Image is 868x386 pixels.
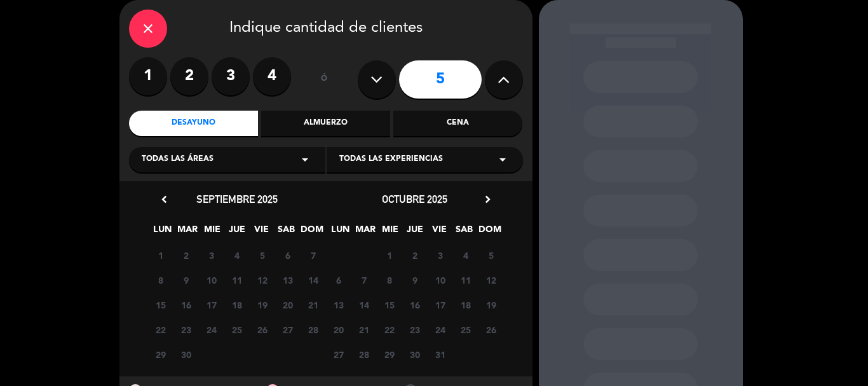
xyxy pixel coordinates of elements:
span: 4 [226,245,247,266]
span: 10 [201,270,222,291]
span: 25 [455,319,476,340]
span: 13 [328,294,349,315]
span: MAR [177,222,198,243]
div: Cena [393,111,522,136]
label: 2 [170,57,208,95]
span: 3 [430,245,451,266]
span: 14 [302,270,323,291]
span: JUE [226,222,247,243]
span: 23 [175,319,196,340]
span: 15 [379,294,400,315]
span: 28 [353,344,374,365]
span: 11 [226,270,247,291]
span: 22 [379,319,400,340]
span: SAB [276,222,297,243]
div: Almuerzo [261,111,390,136]
span: 21 [302,294,323,315]
span: 21 [353,319,374,340]
span: 30 [175,344,196,365]
span: 26 [252,319,273,340]
span: 8 [379,270,400,291]
span: 22 [150,319,171,340]
span: 2 [404,245,425,266]
span: 16 [404,294,425,315]
span: 14 [353,294,374,315]
span: 5 [480,245,501,266]
span: 24 [430,319,451,340]
span: 23 [404,319,425,340]
span: LUN [330,222,351,243]
span: 19 [252,294,273,315]
span: 7 [302,245,323,266]
span: 31 [430,344,451,365]
span: 9 [404,270,425,291]
span: Todas las experiencias [339,153,443,166]
span: SAB [454,222,475,243]
span: MIE [201,222,222,243]
div: Desayuno [129,111,258,136]
span: 1 [150,245,171,266]
span: 1 [379,245,400,266]
span: 13 [277,270,298,291]
span: 27 [328,344,349,365]
i: chevron_right [481,193,494,206]
span: 30 [404,344,425,365]
span: 10 [430,270,451,291]
span: 11 [455,270,476,291]
span: 12 [252,270,273,291]
span: LUN [152,222,173,243]
label: 1 [129,57,167,95]
span: 3 [201,245,222,266]
span: septiembre 2025 [196,193,278,205]
span: 4 [455,245,476,266]
span: 19 [480,294,501,315]
i: arrow_drop_down [297,152,313,167]
span: DOM [478,222,499,243]
span: 2 [175,245,196,266]
span: 15 [150,294,171,315]
span: 7 [353,270,374,291]
span: Todas las áreas [142,153,214,166]
span: 29 [150,344,171,365]
span: MIE [379,222,400,243]
i: arrow_drop_down [495,152,510,167]
span: 17 [430,294,451,315]
span: 20 [277,294,298,315]
span: DOM [301,222,322,243]
span: JUE [404,222,425,243]
span: 12 [480,270,501,291]
span: VIE [251,222,272,243]
span: MAR [355,222,376,243]
span: 6 [277,245,298,266]
span: 5 [252,245,273,266]
i: chevron_left [158,193,171,206]
span: 18 [455,294,476,315]
span: 6 [328,270,349,291]
span: 24 [201,319,222,340]
span: 27 [277,319,298,340]
label: 3 [212,57,250,95]
label: 4 [253,57,291,95]
span: 17 [201,294,222,315]
span: 18 [226,294,247,315]
div: ó [304,57,345,102]
span: 28 [302,319,323,340]
i: close [140,21,156,36]
span: 9 [175,270,196,291]
span: VIE [429,222,450,243]
span: 29 [379,344,400,365]
span: 25 [226,319,247,340]
span: 8 [150,270,171,291]
span: 20 [328,319,349,340]
span: 16 [175,294,196,315]
span: octubre 2025 [382,193,447,205]
span: 26 [480,319,501,340]
div: Indique cantidad de clientes [129,10,523,48]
